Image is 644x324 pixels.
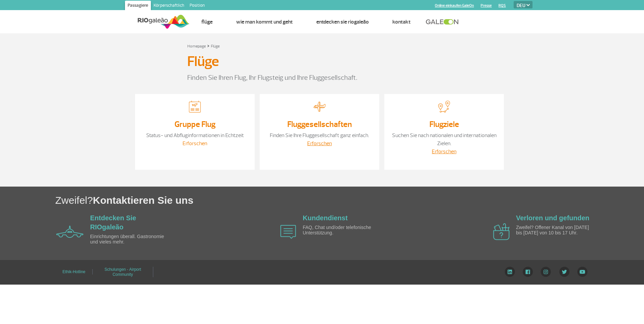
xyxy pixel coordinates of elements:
p: Zweifel? Offener Kanal von [DATE] bis [DATE] von 10 bis 17 Uhr. [516,225,593,235]
a: Verloren und gefunden [516,214,589,222]
a: Finden Sie Ihre Fluggesellschaft ganz einfach. [270,132,369,139]
a: Körperschaftlich [151,1,187,11]
h1: Zweifel? [55,193,644,207]
img: Flugzeug-Symbol [280,225,296,239]
a: Position [187,1,207,11]
a: RQS [498,3,506,8]
span: Kontaktieren Sie uns [93,195,193,206]
img: Auf YouTube (Englisch) [577,267,587,277]
a: Passagiere [125,1,151,11]
a: Gruppe Flug [174,119,216,129]
a: Presse [481,3,492,8]
a: Flüge [211,44,220,49]
img: Zwitschern [559,267,570,277]
a: Entdecken Sie RIOgaleão [316,19,369,25]
a: Erforschen [183,140,207,147]
img: Zwitschern [505,267,515,277]
a: Kundendienst [303,214,348,222]
a: Fluggesellschaften [287,119,352,129]
a: Kontakt [392,19,411,25]
a: Homepage [187,44,206,49]
p: FAQ, Chat und/oder telefonische Unterstützung. [303,225,380,235]
a: Suchen Sie nach nationalen und internationalen Zielen. [392,132,496,147]
a: Schulungen - Airport Community [104,265,141,279]
a: Erforschen [432,148,456,155]
img: Flugzeug-Symbol [56,226,84,238]
a: > [207,42,210,50]
a: Status- und Abfluginformationen in Echtzeit [146,132,244,139]
a: Flugziele [429,119,459,129]
img: Auf Facebook (Englisch) [523,267,533,277]
img: Flugzeug-Symbol [493,223,510,240]
p: Einrichtungen überall. Gastronomie und vieles mehr. [90,234,168,245]
h3: Flüge [187,53,219,70]
a: Flüge [201,19,213,25]
p: Finden Sie Ihren Flug, Ihr Flugsteig und Ihre Fluggesellschaft. [187,73,457,83]
img: Auf Instagram [541,267,551,277]
a: Online einkaufen GaleOn [435,3,474,8]
a: Ethik-Hotline [62,267,85,277]
a: Erforschen [307,140,332,147]
a: Entdecken Sie RIOgaleão [90,214,136,231]
a: Wie man kommt und geht [236,19,293,25]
